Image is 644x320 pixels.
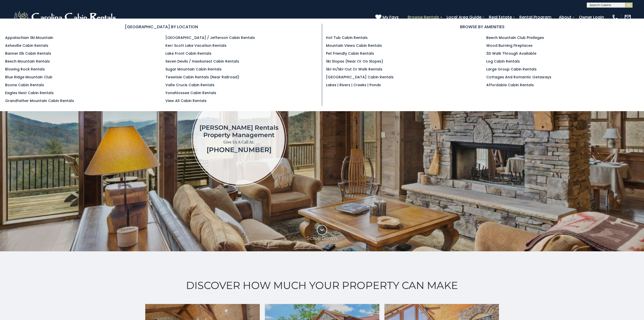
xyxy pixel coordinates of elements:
[5,51,51,56] a: Banner Elk Cabin Rentals
[612,14,619,21] img: phone-regular-white.png
[165,67,222,72] a: Sugar Mountain Cabin Rentals
[624,14,631,21] img: mail-regular-white.png
[326,59,383,64] a: Ski Slopes (Near or On Slopes)
[517,13,554,22] a: Rental Program
[382,14,399,20] span: My Favs
[165,98,207,103] a: View All Cabin Rentals
[326,35,368,40] a: Hot Tub Cabin Rentals
[486,13,514,22] a: Real Estate
[556,13,574,22] a: About
[486,51,536,56] a: 3D Walk Through Available
[486,59,520,64] a: Log Cabin Rentals
[13,280,631,291] h2: Discover How Much Your Property Can Make
[307,235,337,241] p: Scroll Down
[13,10,118,25] img: White-1-2.png
[5,67,45,72] a: Blowing Rock Rentals
[199,139,278,146] p: Give Us A Call At:
[326,82,381,88] a: Lakes | Rivers | Creeks | Ponds
[368,42,535,236] iframe: New Contact Form
[486,35,544,40] a: Beech Mountain Club Privileges
[165,82,214,88] a: Valle Crucis Cabin Rentals
[486,43,533,48] a: Wood Burning Fireplaces
[486,75,551,80] a: Cottages and Romantic Getaways
[5,82,44,88] a: Boone Cabin Rentals
[5,90,54,95] a: Eagles Nest Cabin Rentals
[165,43,226,48] a: Kerr Scott Lake Vacation Rentals
[165,75,239,80] a: Tweetsie Cabin Rentals (Near Railroad)
[444,13,484,22] a: Local Area Guide
[5,98,74,103] a: Grandfather Mountain Cabin Rentals
[326,24,639,30] h3: BROWSE BY AMENITIES
[326,67,382,72] a: Ski-in/Ski-Out or Walk Rentals
[165,59,239,64] a: Seven Devils / Hawksnest Cabin Rentals
[326,75,394,80] a: [GEOGRAPHIC_DATA] Cabin Rentals
[375,14,400,21] a: My Favs
[199,124,278,139] h1: [PERSON_NAME] Rentals Property Management
[165,90,216,95] a: Yonahlossee Cabin Rentals
[326,51,374,56] a: Pet Friendly Cabin Rentals
[165,51,211,56] a: Lake Front Cabin Rentals
[5,24,318,30] h3: [GEOGRAPHIC_DATA] BY LOCATION
[486,82,534,88] a: Affordable Cabin Rentals
[326,43,382,48] a: Mountain Views Cabin Rentals
[165,35,255,40] a: [GEOGRAPHIC_DATA] / Jefferson Cabin Rentals
[5,59,50,64] a: Beech Mountain Rentals
[405,13,442,22] a: Browse Rentals
[576,13,607,22] a: Owner Login
[5,35,53,40] a: Appalachian Ski Mountain
[207,146,271,154] a: [PHONE_NUMBER]
[486,67,537,72] a: Large Group Cabin Rentals
[5,43,48,48] a: Asheville Cabin Rentals
[5,75,52,80] a: Blue Ridge Mountain Club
